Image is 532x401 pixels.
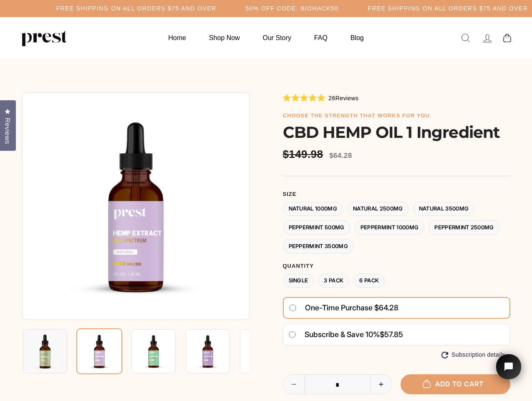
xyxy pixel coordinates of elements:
h5: Free Shipping on all orders $75 and over [368,5,528,12]
label: Peppermint 500MG [283,220,350,235]
button: Subscription details [441,351,505,358]
label: Natural 1000MG [283,202,343,216]
a: Our Story [252,30,302,46]
h5: Free Shipping on all orders $75 and over [56,5,217,12]
span: $149.98 [283,148,325,161]
h5: 50% OFF CODE: BIOHACK50 [245,5,338,12]
a: Shop Now [199,30,250,46]
label: Single [283,274,314,288]
button: Reduce item quantity by one [283,375,305,394]
img: CBD HEMP OIL 1 Ingredient [23,329,67,373]
span: $57.85 [380,330,403,339]
span: Subscribe & save 10% [305,330,380,339]
span: Add to cart [427,380,484,388]
span: Reviews [335,95,359,102]
a: Blog [340,30,374,46]
img: CBD HEMP OIL 1 Ingredient [240,329,284,373]
a: FAQ [304,30,338,46]
label: Peppermint 2500MG [429,220,500,235]
label: Peppermint 3500MG [283,239,354,254]
img: CBD HEMP OIL 1 Ingredient [22,92,250,320]
label: Quantity [283,263,510,269]
button: Increase item quantity by one [370,375,392,394]
ul: Primary [158,30,374,46]
h6: choose the strength that works for you. [283,112,510,119]
img: CBD HEMP OIL 1 Ingredient [76,328,122,374]
span: Reviews [2,118,13,144]
h1: CBD HEMP OIL 1 Ingredient [283,123,510,142]
img: CBD HEMP OIL 1 Ingredient [186,329,230,373]
label: 3 Pack [318,274,349,288]
label: Peppermint 1000MG [355,220,425,235]
input: Subscribe & save 10%$57.85 [288,331,296,338]
input: quantity [283,375,392,395]
button: Add to cart [401,374,510,394]
span: $64.28 [329,152,352,160]
img: PREST ORGANICS [21,30,67,46]
span: 26 [328,95,335,102]
label: 6 Pack [353,274,385,288]
iframe: Tidio Chat [485,343,532,401]
label: Size [283,191,510,198]
a: Home [158,30,197,46]
img: CBD HEMP OIL 1 Ingredient [131,329,176,373]
input: One-time purchase $64.28 [289,305,297,311]
span: One-time purchase $64.28 [305,300,398,315]
span: Subscription details [451,351,505,358]
div: 26Reviews [283,93,359,102]
label: Natural 3500MG [413,202,475,216]
label: Natural 2500MG [347,202,409,216]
